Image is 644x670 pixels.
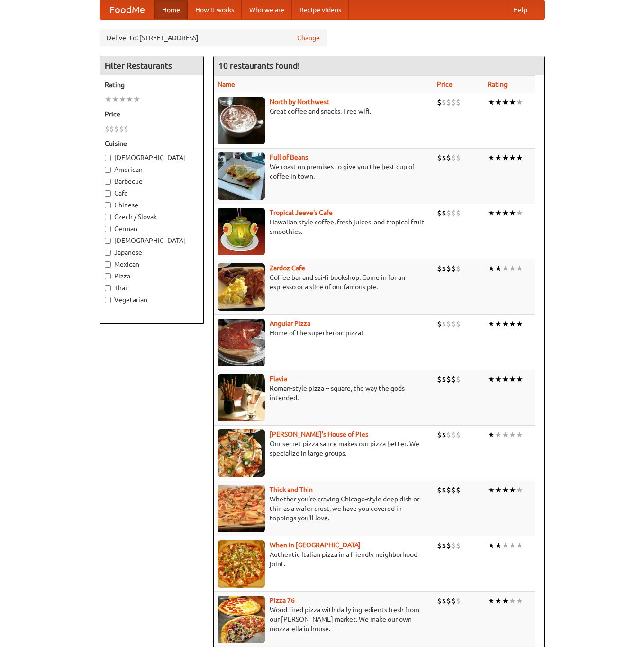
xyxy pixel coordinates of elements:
li: ★ [495,540,502,551]
li: $ [456,596,461,606]
li: $ [456,485,461,495]
li: ★ [502,319,509,329]
li: ★ [488,596,495,606]
li: $ [437,485,442,495]
ng-pluralize: 10 restaurants found! [218,61,300,70]
a: Tropical Jeeve's Cafe [270,209,333,216]
li: $ [446,97,451,107]
a: Recipe videos [292,0,349,19]
li: ★ [502,596,509,606]
b: [PERSON_NAME]'s House of Pies [270,430,368,438]
li: ★ [516,319,523,329]
div: Deliver to: [STREET_ADDRESS] [100,29,327,46]
li: ★ [509,485,516,495]
a: Who we are [242,0,292,19]
input: [DEMOGRAPHIC_DATA] [105,238,111,244]
li: $ [451,540,456,551]
input: Mexican [105,261,111,268]
li: ★ [509,97,516,107]
label: Barbecue [105,177,199,186]
img: zardoz.jpg [218,263,265,311]
li: $ [456,263,461,274]
a: Flavia [270,375,287,383]
li: $ [446,319,451,329]
p: Coffee bar and sci-fi bookshop. Come in for an espresso or a slice of our famous pie. [218,273,430,292]
input: Thai [105,285,111,291]
li: $ [446,263,451,274]
li: ★ [502,429,509,440]
p: Wood-fired pizza with daily ingredients fresh from our [PERSON_NAME] market. We make our own mozz... [218,605,430,634]
input: Chinese [105,202,111,208]
img: flavia.jpg [218,374,265,421]
li: $ [446,485,451,495]
h4: Filter Restaurants [100,56,203,75]
li: $ [446,429,451,440]
li: ★ [516,208,523,218]
img: north.jpg [218,97,265,144]
li: $ [437,429,442,440]
li: ★ [502,208,509,218]
li: ★ [105,94,112,105]
a: Help [506,0,535,19]
img: luigis.jpg [218,429,265,477]
label: Pizza [105,271,199,281]
label: [DEMOGRAPHIC_DATA] [105,236,199,245]
label: Czech / Slovak [105,212,199,222]
a: North by Northwest [270,98,329,106]
li: ★ [495,152,502,163]
li: $ [437,319,442,329]
a: When in [GEOGRAPHIC_DATA] [270,541,361,549]
li: $ [442,208,446,218]
li: $ [451,374,456,384]
li: ★ [488,485,495,495]
li: $ [442,429,446,440]
li: ★ [516,263,523,274]
li: ★ [516,540,523,551]
img: angular.jpg [218,319,265,366]
li: ★ [502,485,509,495]
a: Home [154,0,188,19]
input: Vegetarian [105,297,111,303]
h5: Cuisine [105,139,199,148]
li: $ [451,596,456,606]
li: ★ [516,152,523,163]
li: $ [109,124,114,134]
input: Japanese [105,250,111,256]
li: ★ [495,263,502,274]
li: ★ [488,374,495,384]
li: $ [114,124,119,134]
label: Mexican [105,259,199,269]
p: Authentic Italian pizza in a friendly neighborhood joint. [218,550,430,569]
a: FoodMe [100,0,154,19]
li: ★ [516,374,523,384]
a: Pizza 76 [270,597,295,604]
label: Cafe [105,188,199,198]
li: $ [442,374,446,384]
input: Pizza [105,273,111,279]
a: Price [437,80,453,88]
li: ★ [509,540,516,551]
li: $ [442,319,446,329]
li: ★ [502,263,509,274]
li: ★ [488,429,495,440]
p: Home of the superheroic pizza! [218,328,430,338]
label: Japanese [105,248,199,257]
li: $ [456,540,461,551]
li: $ [446,596,451,606]
li: ★ [126,94,133,105]
li: ★ [488,263,495,274]
label: American [105,165,199,174]
li: $ [451,485,456,495]
img: pizza76.jpg [218,596,265,643]
li: ★ [502,374,509,384]
li: $ [456,374,461,384]
input: American [105,167,111,173]
li: $ [124,124,128,134]
li: ★ [488,97,495,107]
li: $ [442,485,446,495]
